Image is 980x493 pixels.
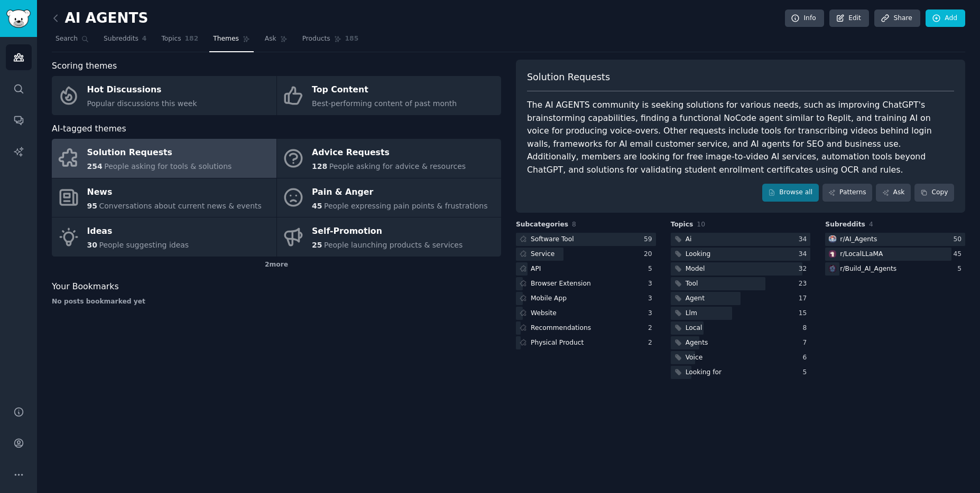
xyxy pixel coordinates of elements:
[686,309,697,318] div: Llm
[329,162,466,170] span: People asking for advice & resources
[648,279,656,289] div: 3
[312,202,322,210] span: 45
[671,220,694,230] span: Topics
[876,184,911,202] a: Ask
[799,250,811,259] div: 34
[671,351,811,364] a: Voice6
[671,292,811,305] a: Agent17
[953,235,965,244] div: 50
[671,366,811,379] a: Looking for5
[648,309,656,318] div: 3
[686,294,705,304] div: Agent
[52,257,501,273] div: 2 more
[825,248,965,261] a: LocalLLaMAr/LocalLLaMA45
[516,220,568,230] span: Subcategories
[686,279,698,289] div: Tool
[531,294,567,304] div: Mobile App
[100,31,150,52] a: Subreddits4
[52,280,119,293] span: Your Bookmarks
[52,76,276,115] a: Hot DiscussionsPopular discussions this week
[671,336,811,349] a: Agents7
[686,264,705,274] div: Model
[516,233,656,246] a: Software Tool59
[87,223,189,240] div: Ideas
[531,250,554,259] div: Service
[516,336,656,349] a: Physical Product2
[671,248,811,261] a: Looking34
[799,294,811,304] div: 17
[261,31,291,52] a: Ask
[785,10,824,27] a: Info
[531,309,557,318] div: Website
[516,307,656,320] a: Website3
[648,264,656,274] div: 5
[158,31,202,52] a: Topics182
[799,279,811,289] div: 23
[527,99,954,176] div: The AI AGENTS community is seeking solutions for various needs, such as improving ChatGPT's brain...
[87,184,262,201] div: News
[185,34,199,44] span: 182
[840,235,877,244] div: r/ AI_Agents
[312,223,463,240] div: Self-Promotion
[671,233,811,246] a: Ai34
[516,292,656,305] a: Mobile App3
[648,294,656,304] div: 3
[312,241,322,249] span: 25
[874,10,920,27] a: Share
[516,262,656,276] a: API5
[840,250,883,259] div: r/ LocalLLaMA
[104,162,232,170] span: People asking for tools & solutions
[531,324,591,333] div: Recommendations
[803,324,811,333] div: 8
[87,162,103,170] span: 254
[6,10,31,28] img: GummySearch logo
[52,31,93,52] a: Search
[953,250,965,259] div: 45
[52,217,276,257] a: Ideas30People suggesting ideas
[825,262,965,276] a: Build_AI_Agentsr/Build_AI_Agents5
[531,264,541,274] div: API
[671,262,811,276] a: Model32
[697,221,705,228] span: 10
[99,241,189,249] span: People suggesting ideas
[52,60,117,73] span: Scoring themes
[277,178,502,217] a: Pain & Anger45People expressing pain points & frustrations
[686,338,708,348] div: Agents
[312,162,327,170] span: 128
[803,338,811,348] div: 7
[277,217,502,257] a: Self-Promotion25People launching products & services
[686,324,702,333] div: Local
[52,10,148,27] h2: AI AGENTS
[825,220,865,230] span: Subreddits
[312,184,488,201] div: Pain & Anger
[516,321,656,335] a: Recommendations2
[516,277,656,290] a: Browser Extension3
[825,233,965,246] a: AI_Agentsr/AI_Agents50
[527,71,610,84] span: Solution Requests
[644,235,656,244] div: 59
[87,202,97,210] span: 95
[52,139,276,178] a: Solution Requests254People asking for tools & solutions
[829,250,836,258] img: LocalLLaMA
[644,250,656,259] div: 20
[161,34,181,44] span: Topics
[957,264,965,274] div: 5
[799,235,811,244] div: 34
[213,34,239,44] span: Themes
[52,297,501,307] div: No posts bookmarked yet
[686,250,711,259] div: Looking
[914,184,954,202] button: Copy
[531,235,574,244] div: Software Tool
[840,264,896,274] div: r/ Build_AI_Agents
[671,277,811,290] a: Tool23
[822,184,872,202] a: Patterns
[671,321,811,335] a: Local8
[52,178,276,217] a: News95Conversations about current news & events
[829,265,836,272] img: Build_AI_Agents
[312,145,466,162] div: Advice Requests
[926,10,965,27] a: Add
[209,31,254,52] a: Themes
[99,202,261,210] span: Conversations about current news & events
[312,82,457,99] div: Top Content
[324,202,488,210] span: People expressing pain points & frustrations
